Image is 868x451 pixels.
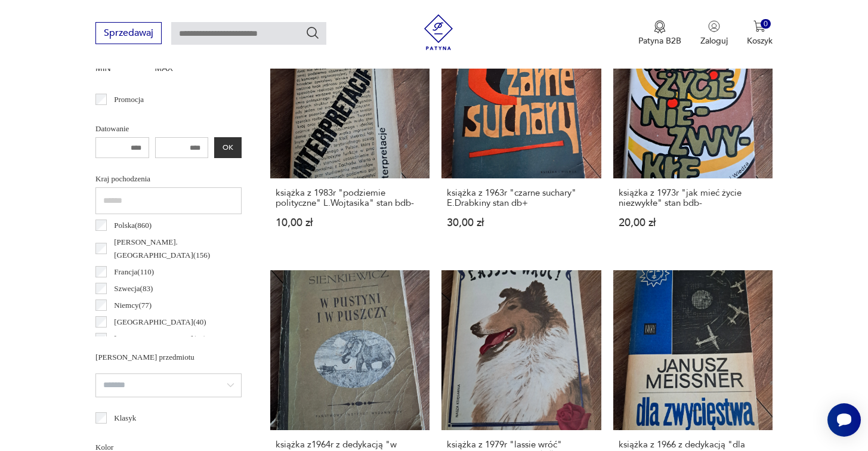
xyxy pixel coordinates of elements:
[95,60,149,79] label: MIN
[95,22,162,44] button: Sprzedawaj
[276,218,424,228] p: 10,00 zł
[214,137,242,158] button: OK
[619,188,767,208] h3: książka z 1973r "jak mieć życie niezwykłe" stan bdb-
[441,19,601,251] a: książka z 1963r "czarne suchary" E.Drabkiny stan db+książka z 1963r "czarne suchary" E.Drabkiny s...
[700,35,728,47] p: Zaloguj
[114,236,242,262] p: [PERSON_NAME]. [GEOGRAPHIC_DATA] ( 156 )
[654,20,666,33] img: Ikona medalu
[747,20,773,47] button: 0Koszyk
[638,20,681,47] a: Ikona medaluPatyna B2B
[95,30,162,38] a: Sprzedawaj
[95,351,242,364] p: [PERSON_NAME] przedmiotu
[114,93,144,106] p: Promocja
[753,20,765,32] img: Ikona koszyka
[305,26,320,40] button: Szukaj
[155,60,209,79] label: MAX
[613,19,773,251] a: książka z 1973r "jak mieć życie niezwykłe" stan bdb-książka z 1973r "jak mieć życie niezwykłe" st...
[700,20,728,47] button: Zaloguj
[619,218,767,228] p: 20,00 zł
[827,403,861,437] iframe: Smartsupp widget button
[761,19,771,29] div: 0
[270,19,430,251] a: książka z 1983r "podziemie polityczne" L.Wojtasika" stan bdb-książka z 1983r "podziemie polityczn...
[114,316,206,329] p: [GEOGRAPHIC_DATA] ( 40 )
[638,35,681,47] p: Patyna B2B
[276,188,424,208] h3: książka z 1983r "podziemie polityczne" L.Wojtasika" stan bdb-
[708,20,720,32] img: Ikonka użytkownika
[114,282,153,295] p: Szwecja ( 83 )
[95,122,242,135] p: Datowanie
[114,332,206,345] p: [GEOGRAPHIC_DATA] ( 29 )
[114,412,136,425] p: Klasyk
[638,20,681,47] button: Patyna B2B
[95,172,242,186] p: Kraj pochodzenia
[114,265,154,279] p: Francja ( 110 )
[421,14,456,50] img: Patyna - sklep z meblami i dekoracjami vintage
[114,299,152,312] p: Niemcy ( 77 )
[747,35,773,47] p: Koszyk
[447,218,595,228] p: 30,00 zł
[447,188,595,208] h3: książka z 1963r "czarne suchary" E.Drabkiny stan db+
[114,219,152,232] p: Polska ( 860 )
